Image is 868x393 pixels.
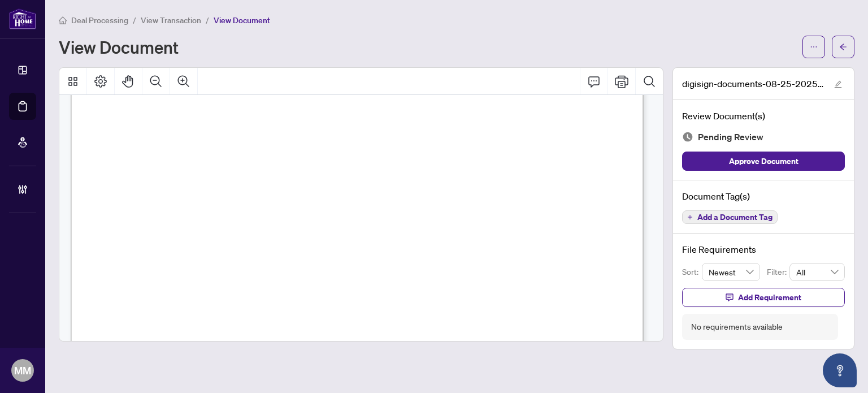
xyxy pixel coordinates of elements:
button: Open asap [823,353,857,387]
button: Add Requirement [682,288,845,307]
span: View Document [214,15,270,25]
div: No requirements available [691,321,783,333]
span: arrow-left [839,43,847,51]
span: Newest [709,264,754,280]
span: edit [834,80,842,88]
h4: Review Document(s) [682,109,845,123]
h4: Document Tag(s) [682,189,845,203]
span: All [796,264,838,280]
button: Approve Document [682,152,845,171]
img: logo [9,8,36,29]
span: digisign-documents-08-25-2025.pdf [682,77,823,90]
span: MM [14,362,31,378]
span: plus [687,214,693,220]
span: Add a Document Tag [697,213,772,221]
span: Deal Processing [71,15,128,25]
p: Filter: [767,266,789,278]
span: Add Requirement [738,288,801,306]
li: / [133,14,136,27]
span: ellipsis [810,43,818,51]
p: Sort: [682,266,702,278]
span: View Transaction [141,15,201,25]
li: / [206,14,209,27]
img: Document Status [682,131,693,142]
span: Approve Document [729,152,798,170]
h4: File Requirements [682,243,845,256]
span: Pending Review [698,129,763,145]
span: home [59,16,67,24]
h1: View Document [59,38,179,56]
button: Add a Document Tag [682,210,778,224]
